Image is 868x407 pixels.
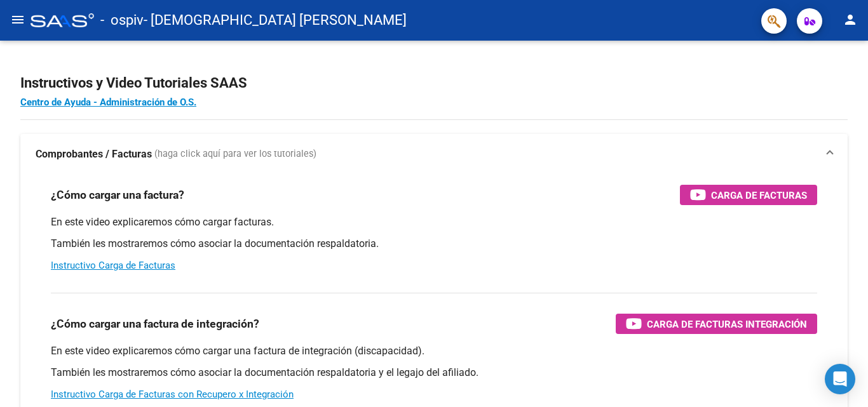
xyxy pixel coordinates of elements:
[144,6,407,34] span: - [DEMOGRAPHIC_DATA] [PERSON_NAME]
[51,237,817,251] p: También les mostraremos cómo asociar la documentación respaldatoria.
[51,260,175,271] a: Instructivo Carga de Facturas
[100,6,144,34] span: - ospiv
[647,316,807,332] span: Carga de Facturas Integración
[51,389,294,400] a: Instructivo Carga de Facturas con Recupero x Integración
[20,97,196,108] a: Centro de Ayuda - Administración de O.S.
[843,12,858,27] mat-icon: person
[36,147,152,161] strong: Comprobantes / Facturas
[20,134,848,175] mat-expansion-panel-header: Comprobantes / Facturas (haga click aquí para ver los tutoriales)
[711,187,807,203] span: Carga de Facturas
[154,147,316,161] span: (haga click aquí para ver los tutoriales)
[10,12,25,27] mat-icon: menu
[51,366,817,380] p: También les mostraremos cómo asociar la documentación respaldatoria y el legajo del afiliado.
[825,364,855,394] div: Open Intercom Messenger
[51,344,817,358] p: En este video explicaremos cómo cargar una factura de integración (discapacidad).
[51,186,184,204] h3: ¿Cómo cargar una factura?
[51,215,817,229] p: En este video explicaremos cómo cargar facturas.
[20,71,848,95] h2: Instructivos y Video Tutoriales SAAS
[51,315,259,333] h3: ¿Cómo cargar una factura de integración?
[616,314,817,334] button: Carga de Facturas Integración
[680,185,817,205] button: Carga de Facturas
